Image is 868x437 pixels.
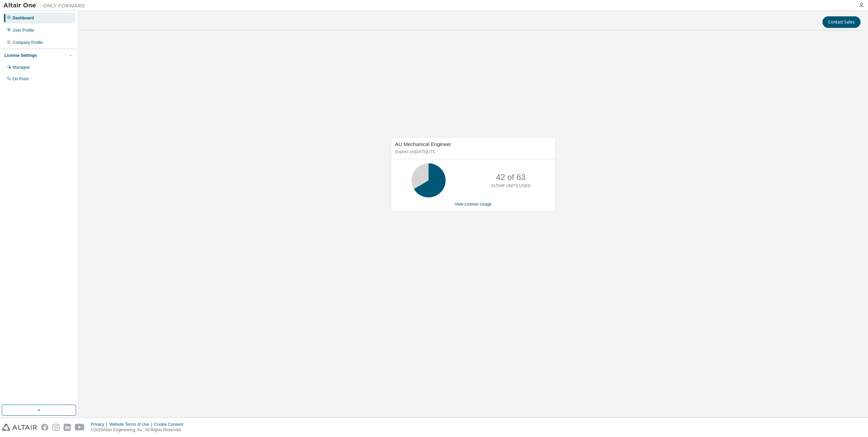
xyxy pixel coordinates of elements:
[13,15,34,21] div: Dashboard
[491,183,531,189] p: ALTAIR UNITS USED
[52,424,60,431] img: instagram.svg
[3,2,88,9] img: Altair One
[154,422,187,427] div: Cookie Consent
[395,141,451,147] span: AU Mechanical Engineer
[455,202,492,207] a: View License Usage
[13,76,29,82] div: On Prem
[109,422,154,427] div: Website Terms of Use
[822,16,861,28] button: Contact Sales
[64,424,71,431] img: linkedin.svg
[75,424,85,431] img: youtube.svg
[13,40,43,45] div: Company Profile
[91,427,187,433] p: © 2025 Altair Engineering, Inc. All Rights Reserved.
[13,28,34,33] div: User Profile
[496,172,525,183] p: 42 of 63
[2,424,37,431] img: altair_logo.svg
[41,424,48,431] img: facebook.svg
[395,149,550,155] p: Expires on [DATE] UTC
[91,422,109,427] div: Privacy
[4,53,37,58] div: License Settings
[13,65,30,70] div: Managed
